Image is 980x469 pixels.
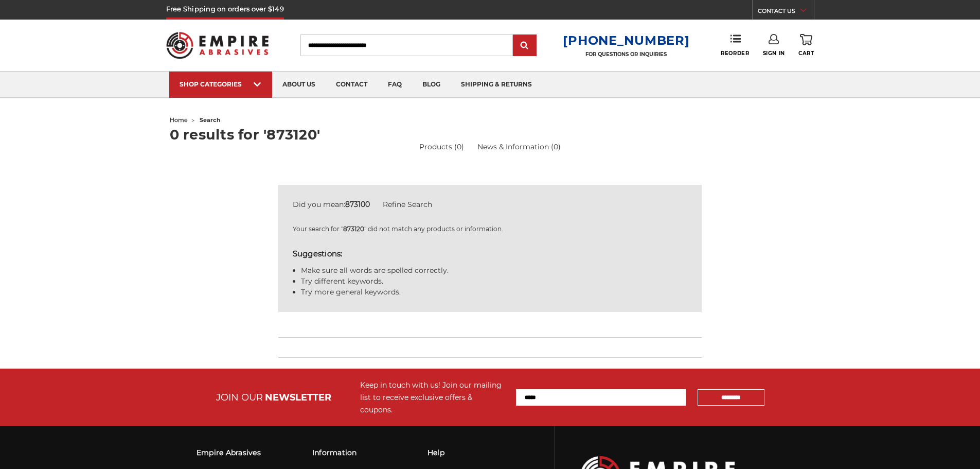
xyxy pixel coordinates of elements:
p: FOR QUESTIONS OR INQUIRIES [563,51,689,58]
p: Your search for " " did not match any products or information. [293,224,688,234]
span: Cart [798,50,814,57]
div: Did you mean: [293,199,688,210]
div: Keep in touch with us! Join our mailing list to receive exclusive offers & coupons. [360,379,506,416]
a: about us [272,72,326,98]
span: JOIN OUR [216,392,263,403]
strong: 873100 [345,200,370,209]
a: [PHONE_NUMBER] [563,33,689,48]
span: search [200,116,221,124]
a: shipping & returns [451,72,542,98]
a: CONTACT US [758,5,814,20]
h3: Help [427,442,497,463]
img: Empire Abrasives [166,25,269,65]
input: Submit [514,36,535,56]
li: Try different keywords. [301,276,688,287]
span: Sign In [763,50,785,57]
a: faq [378,72,412,98]
h3: Information [312,442,376,463]
a: contact [326,72,378,98]
h1: 0 results for '873120' [170,128,811,142]
div: SHOP CATEGORIES [180,80,262,88]
span: Reorder [721,50,749,57]
li: Try more general keywords. [301,287,688,298]
strong: 873120 [343,225,364,233]
span: NEWSLETTER [265,392,331,403]
h5: Suggestions: [293,248,688,260]
a: home [170,116,188,124]
a: Cart [798,34,814,57]
li: Make sure all words are spelled correctly. [301,265,688,276]
a: News & Information (0) [477,142,561,152]
a: Reorder [721,34,749,56]
a: Refine Search [383,200,432,209]
a: Products (0) [419,142,464,152]
a: blog [412,72,451,98]
h3: Empire Abrasives [197,442,261,463]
